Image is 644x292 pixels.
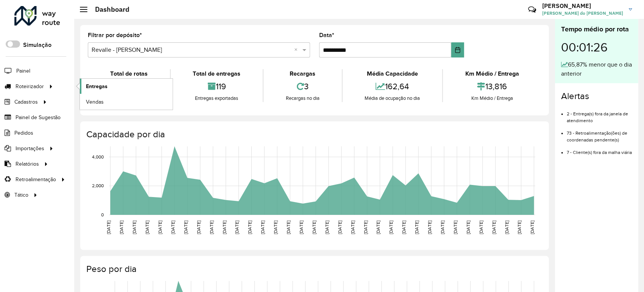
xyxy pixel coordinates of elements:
text: [DATE] [324,221,329,234]
text: [DATE] [312,221,317,234]
span: Relatórios [16,160,39,168]
div: Total de entregas [173,69,261,78]
text: [DATE] [453,221,458,234]
label: Filtrar por depósito [88,31,142,40]
text: [DATE] [273,221,278,234]
div: Recargas no dia [265,95,340,102]
span: Clear all [294,45,301,54]
text: [DATE] [517,221,522,234]
text: [DATE] [196,221,201,234]
span: Roteirizador [16,82,44,90]
div: Total de rotas [90,69,168,78]
text: 4,000 [92,154,104,159]
li: 73 - Retroalimentação(ões) de coordenadas pendente(s) [567,124,632,143]
text: [DATE] [222,221,227,234]
text: 0 [101,212,104,217]
div: Entregas exportadas [173,95,261,102]
text: [DATE] [132,221,137,234]
text: [DATE] [209,221,214,234]
text: [DATE] [376,221,381,234]
text: [DATE] [145,221,150,234]
div: Média de ocupação no dia [345,95,441,102]
text: [DATE] [350,221,355,234]
text: [DATE] [183,221,188,234]
text: [DATE] [479,221,483,234]
div: 00:01:26 [561,34,632,60]
text: [DATE] [389,221,394,234]
text: [DATE] [235,221,240,234]
div: 162,64 [345,78,441,95]
text: [DATE] [299,221,304,234]
text: [DATE] [260,221,265,234]
text: [DATE] [157,221,162,234]
button: Choose Date [451,42,464,57]
span: Retroalimentação [16,176,56,183]
span: Vendas [86,98,104,106]
div: 3 [265,78,340,95]
text: [DATE] [427,221,432,234]
span: Pedidos [14,129,33,137]
label: Simulação [23,40,51,50]
div: Críticas? Dúvidas? Elogios? Sugestões? Entre em contato conosco! [438,2,517,23]
h3: [PERSON_NAME] [542,2,623,9]
text: [DATE] [504,221,509,234]
text: [DATE] [170,221,175,234]
div: Média Capacidade [345,69,441,78]
div: Recargas [265,69,340,78]
text: [DATE] [247,221,252,234]
text: 2,000 [92,183,104,188]
span: [PERSON_NAME] do [PERSON_NAME] [542,10,623,17]
div: 119 [173,78,261,95]
h2: Dashboard [87,5,129,14]
div: Km Médio / Entrega [445,95,540,102]
text: [DATE] [337,221,342,234]
span: Cadastros [14,98,38,106]
span: Entregas [86,82,108,90]
h4: Capacidade por dia [86,129,541,140]
a: Vendas [80,94,173,109]
div: Tempo médio por rota [561,24,632,34]
text: [DATE] [401,221,406,234]
text: [DATE] [363,221,368,234]
div: 13,816 [445,78,540,95]
h4: Peso por dia [86,264,541,275]
text: [DATE] [440,221,445,234]
text: [DATE] [286,221,291,234]
div: Km Médio / Entrega [445,69,540,78]
text: [DATE] [119,221,124,234]
li: 2 - Entrega(s) fora da janela de atendimento [567,105,632,124]
span: Tático [14,191,28,199]
span: Painel de Sugestão [16,113,61,121]
a: Entregas [80,79,173,94]
text: [DATE] [414,221,419,234]
span: Painel [16,67,30,75]
h4: Alertas [561,91,632,102]
text: [DATE] [466,221,471,234]
span: Importações [16,144,44,152]
text: [DATE] [491,221,496,234]
text: [DATE] [530,221,535,234]
label: Data [319,31,334,40]
li: 7 - Cliente(s) fora da malha viária [567,143,632,156]
a: Contato Rápido [524,2,540,18]
div: 65,87% menor que o dia anterior [561,60,632,78]
text: [DATE] [106,221,111,234]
